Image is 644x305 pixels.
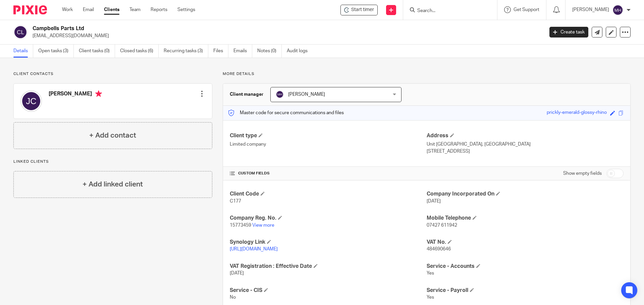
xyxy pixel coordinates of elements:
[427,247,451,251] span: 484690646
[547,109,607,117] div: prickly-emerald-glossy-rhino
[230,199,241,204] span: C177
[287,45,313,58] a: Audit logs
[223,71,631,77] p: More details
[230,91,264,98] h3: Client manager
[257,45,282,58] a: Notes (0)
[233,45,252,58] a: Emails
[427,215,624,222] h4: Mobile Telephone
[230,215,427,222] h4: Company Reg. No.
[230,223,251,228] span: 15773459
[612,5,623,15] img: svg%3E
[427,141,624,148] p: Unit [GEOGRAPHIC_DATA], [GEOGRAPHIC_DATA]
[13,25,28,39] img: svg%3E
[89,130,136,141] h4: + Add contact
[427,239,624,246] h4: VAT No.
[563,170,602,177] label: Show empty fields
[230,295,236,300] span: No
[230,287,427,294] h4: Service - CIS
[13,5,47,14] img: Pixie
[572,6,609,13] p: [PERSON_NAME]
[62,6,73,13] a: Work
[20,90,42,112] img: svg%3E
[151,6,167,13] a: Reports
[252,223,274,228] a: View more
[33,25,438,32] h2: Campbells Parts Ltd
[177,6,195,13] a: Settings
[549,27,588,37] a: Create task
[79,45,115,58] a: Client tasks (0)
[33,32,539,39] p: [EMAIL_ADDRESS][DOMAIN_NAME]
[230,190,427,198] h4: Client Code
[230,132,427,139] h4: Client type
[288,92,325,97] span: [PERSON_NAME]
[164,45,208,58] a: Recurring tasks (3)
[427,190,624,198] h4: Company Incorporated On
[514,7,539,12] span: Get Support
[230,239,427,246] h4: Synology Link
[13,159,212,164] p: Linked clients
[230,263,427,270] h4: VAT Registration : Effective Date
[13,71,212,77] p: Client contacts
[427,263,624,270] h4: Service - Accounts
[120,45,159,58] a: Closed tasks (6)
[230,171,427,176] h4: CUSTOM FIELDS
[340,5,378,15] div: Campbells Parts Ltd
[427,148,624,155] p: [STREET_ADDRESS]
[427,287,624,294] h4: Service - Payroll
[38,45,74,58] a: Open tasks (3)
[427,199,441,204] span: [DATE]
[427,295,434,300] span: Yes
[83,179,143,189] h4: + Add linked client
[351,6,374,13] span: Start timer
[417,8,477,14] input: Search
[427,132,624,139] h4: Address
[49,90,102,99] h4: [PERSON_NAME]
[83,6,94,13] a: Email
[427,223,457,228] span: 07427 611942
[13,45,33,58] a: Details
[95,90,102,97] i: Primary
[228,109,344,116] p: Master code for secure communications and files
[230,271,244,276] span: [DATE]
[230,141,427,148] p: Limited company
[213,45,228,58] a: Files
[230,247,278,251] a: [URL][DOMAIN_NAME]
[427,271,434,276] span: Yes
[129,6,141,13] a: Team
[104,6,119,13] a: Clients
[276,90,284,98] img: svg%3E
